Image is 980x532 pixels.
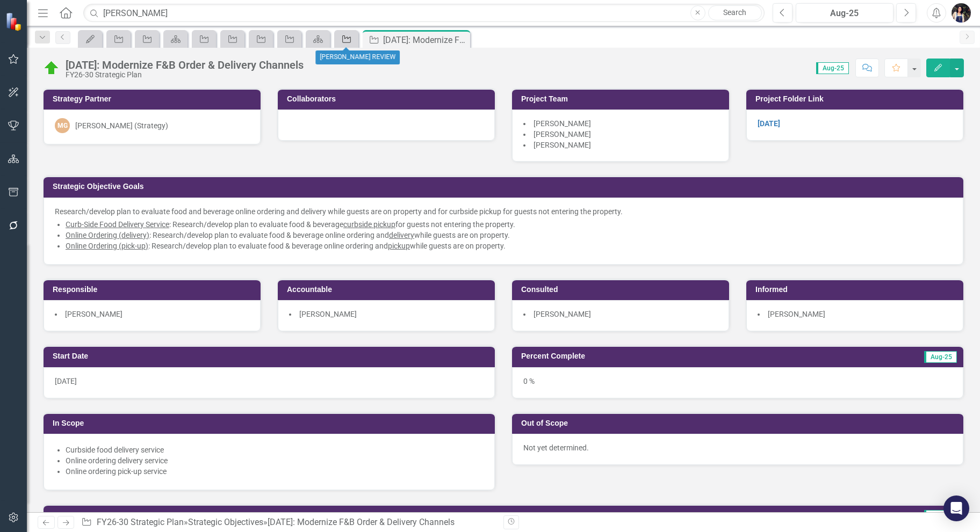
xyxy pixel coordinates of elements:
[53,511,497,519] h3: Progress
[53,419,489,427] h3: In Scope
[383,33,467,47] div: [DATE]: Modernize F&B Order & Delivery Channels
[388,242,410,250] u: pickup
[796,3,893,23] button: Aug-25
[534,141,591,149] span: [PERSON_NAME]
[55,206,952,217] p: Research/develop plan to evaluate food and beverage online ordering and delivery while guests are...
[83,4,765,23] input: Search ClearPoint...
[799,7,890,20] div: Aug-25
[66,71,304,79] div: FY26-30 Strategic Plan
[66,231,149,239] u: Online Ordering (delivery)
[758,119,780,128] a: [DATE]
[53,286,255,294] h3: Responsible
[81,516,495,529] div: » »
[708,5,762,20] a: Search
[97,517,184,527] a: FY26-30 Strategic Plan
[924,510,957,522] span: Aug-25
[43,60,60,77] img: On Target
[534,119,591,128] span: [PERSON_NAME]
[523,442,952,453] p: Not yet determined.
[299,310,357,318] span: [PERSON_NAME]
[66,455,484,466] li: Online ordering delivery service
[66,59,304,71] div: [DATE]: Modernize F&B Order & Delivery Channels
[755,286,958,294] h3: Informed
[66,466,484,477] li: Online ordering pick-up service
[952,3,971,23] img: Layla Freeman
[534,310,591,318] span: [PERSON_NAME]
[315,50,400,64] div: [PERSON_NAME] REVIEW
[943,495,969,521] div: Open Intercom Messenger
[521,352,807,360] h3: Percent Complete
[66,444,484,455] li: Curbside food delivery service
[521,286,724,294] h3: Consulted
[53,183,958,191] h3: Strategic Objective Goals
[66,220,169,229] u: Curb-Side Food Delivery Service
[521,95,724,103] h3: Project Team
[534,130,591,139] span: [PERSON_NAME]
[188,517,263,527] a: Strategic Objectives
[66,219,952,230] li: : Research/develop plan to evaluate food & beverage for guests not entering the property.
[768,310,825,318] span: [PERSON_NAME]
[521,419,958,427] h3: Out of Scope
[924,351,957,363] span: Aug-25
[66,230,952,241] li: : Research/develop plan to evaluate food & beverage online ordering and while guests are on prope...
[5,12,24,31] img: ClearPoint Strategy
[268,517,455,527] div: [DATE]: Modernize F&B Order & Delivery Channels
[75,120,168,131] div: [PERSON_NAME] (Strategy)
[343,220,395,229] u: curbside pickup
[512,367,963,398] div: 0 %
[53,95,255,103] h3: Strategy Partner
[755,95,958,103] h3: Project Folder Link
[55,377,77,385] span: [DATE]
[287,95,489,103] h3: Collaborators
[65,310,122,318] span: [PERSON_NAME]
[66,242,148,250] u: Online Ordering (pick-up)
[53,352,489,360] h3: Start Date
[66,241,952,251] li: : Research/develop plan to evaluate food & beverage online ordering and while guests are on prope...
[55,118,70,133] div: MG
[287,286,489,294] h3: Accountable
[816,62,849,74] span: Aug-25
[389,231,414,239] u: delivery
